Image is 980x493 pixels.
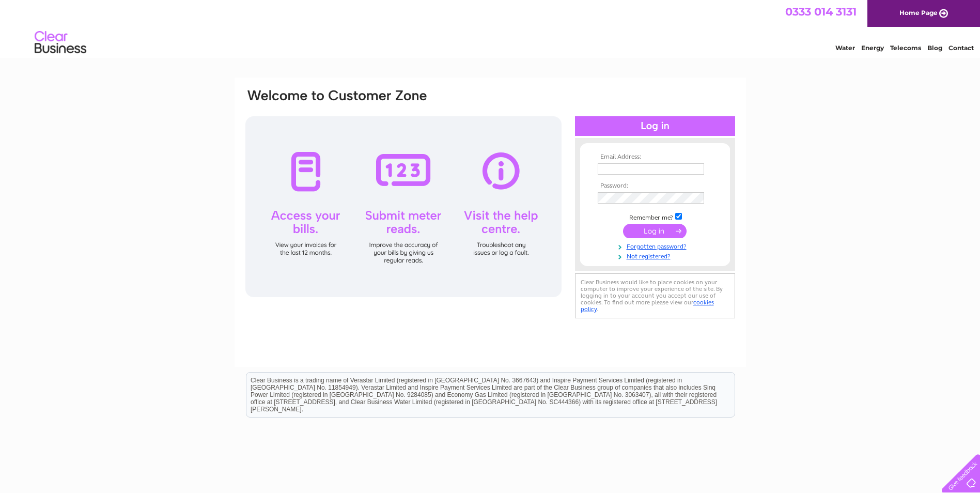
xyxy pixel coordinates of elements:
[861,44,884,52] a: Energy
[623,224,687,238] input: Submit
[598,241,715,251] a: Forgotten password?
[246,6,735,50] div: Clear Business is a trading name of Verastar Limited (registered in [GEOGRAPHIC_DATA] No. 3667643...
[890,44,921,52] a: Telecoms
[785,5,857,18] a: 0333 014 3131
[575,273,735,318] div: Clear Business would like to place cookies on your computer to improve your experience of the sit...
[927,44,942,52] a: Blog
[835,44,855,52] a: Water
[34,27,87,58] img: logo.png
[598,251,715,260] a: Not registered?
[948,44,974,52] a: Contact
[595,182,715,190] th: Password:
[595,211,715,222] td: Remember me?
[595,153,715,161] th: Email Address:
[581,299,714,313] a: cookies policy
